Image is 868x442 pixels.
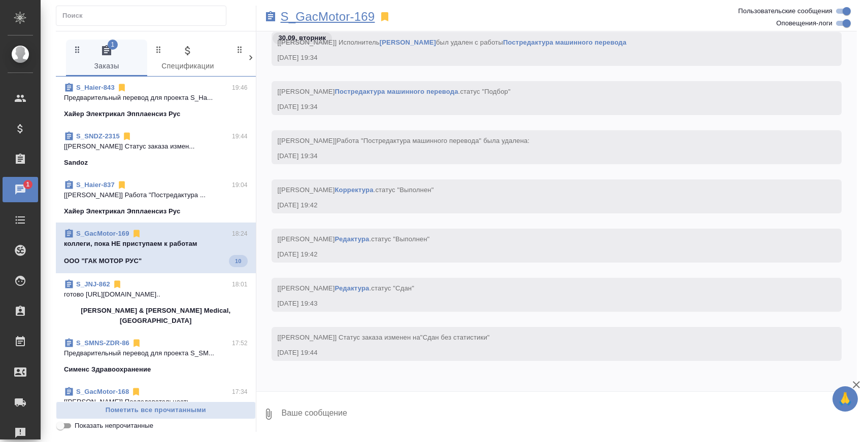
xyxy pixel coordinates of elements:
[232,131,248,141] p: 19:44
[56,332,256,381] div: S_SMNS-ZDR-8617:52Предварительный перевод для проекта S_SM...Сименс Здравоохранение
[229,256,247,266] span: 10
[61,404,250,416] span: Пометить все прочитанными
[278,102,807,112] div: [DATE] 19:34
[64,256,142,266] p: ООО "ГАК МОТОР РУС"
[73,45,82,54] svg: Зажми и перетащи, чтобы поменять порядок вкладок
[64,206,180,216] p: Хайер Электрикал Эпплаенсиз Рус
[278,53,807,63] div: [DATE] 19:34
[420,334,490,341] span: "Сдан без статистики"
[278,151,807,161] div: [DATE] 19:34
[371,284,414,292] span: статус "Сдан"
[832,386,858,412] button: 🙏
[335,235,369,243] a: Редактура
[64,348,248,358] p: Предварительный перевод для проекта S_SM...
[337,137,529,144] span: Работа "Постредактура машинного перевода" была удалена:
[837,388,854,410] span: 🙏
[56,273,256,332] div: S_JNJ-86218:01готово [URL][DOMAIN_NAME]..[PERSON_NAME] & [PERSON_NAME] Medical, [GEOGRAPHIC_DATA]
[117,83,127,93] svg: Отписаться
[278,200,807,210] div: [DATE] 19:42
[371,235,429,243] span: статус "Выполнен"
[278,235,430,243] span: [[PERSON_NAME] .
[76,181,115,189] a: S_Haier-837
[153,45,222,72] span: Спецификации
[64,190,248,200] p: [[PERSON_NAME]] Работа "Постредактура ...
[64,397,248,407] p: [[PERSON_NAME]] Последовательность...
[278,137,530,144] span: [[PERSON_NAME]]
[460,88,510,95] span: статус "Подбор"
[232,180,248,190] p: 19:04
[56,381,256,429] div: S_GacMotor-16817:34[[PERSON_NAME]] Последовательность...ООО "ГАК МОТОР РУС"
[64,141,248,152] p: [[PERSON_NAME]] Статус заказа измен...
[76,339,129,347] a: S_SMNS-ZDR-86
[56,77,256,125] div: S_Haier-84319:46Предварительный перевод для проекта S_Ha...Хайер Электрикал Эпплаенсиз Рус
[335,186,373,194] a: Корректура
[76,388,129,395] a: S_GacMotor-168
[75,421,153,431] span: Показать непрочитанные
[232,279,248,289] p: 18:01
[154,45,163,54] svg: Зажми и перетащи, чтобы поменять порядок вкладок
[76,84,115,91] a: S_Haier-843
[64,109,180,119] p: Хайер Электрикал Эпплаенсиз Рус
[56,174,256,223] div: S_Haier-83719:04[[PERSON_NAME]] Работа "Постредактура ...Хайер Электрикал Эпплаенсиз Рус
[56,223,256,273] div: S_GacMotor-16918:24коллеги, пока НЕ приступаем к работамООО "ГАК МОТОР РУС"10
[738,6,832,16] span: Пользовательские сообщения
[232,387,248,397] p: 17:34
[232,83,248,93] p: 19:46
[76,280,110,288] a: S_JNJ-862
[235,45,304,72] span: Клиенты
[122,131,132,141] svg: Отписаться
[278,186,434,194] span: [[PERSON_NAME] .
[64,93,248,103] p: Предварительный перевод для проекта S_Ha...
[375,186,433,194] span: статус "Выполнен"
[232,338,248,348] p: 17:52
[112,279,122,289] svg: Отписаться
[335,284,369,292] a: Редактура
[3,177,38,202] a: 1
[64,239,248,249] p: коллеги, пока НЕ приступаем к работам
[278,334,490,341] span: [[PERSON_NAME]] Статус заказа изменен на
[64,158,88,168] p: Sandoz
[776,18,832,28] span: Оповещения-логи
[278,348,807,358] div: [DATE] 19:44
[56,401,256,419] button: Пометить все прочитанными
[235,45,245,54] svg: Зажми и перетащи, чтобы поменять порядок вкладок
[131,229,142,239] svg: Отписаться
[76,230,129,237] a: S_GacMotor-169
[278,284,414,292] span: [[PERSON_NAME] .
[131,387,141,397] svg: Отписаться
[76,132,120,140] a: S_SNDZ-2315
[278,249,807,260] div: [DATE] 19:42
[56,125,256,174] div: S_SNDZ-231519:44[[PERSON_NAME]] Статус заказа измен...Sandoz
[64,306,248,326] p: [PERSON_NAME] & [PERSON_NAME] Medical, [GEOGRAPHIC_DATA]
[131,338,142,348] svg: Отписаться
[108,40,118,50] span: 1
[278,88,511,95] span: [[PERSON_NAME] .
[64,364,151,375] p: Сименс Здравоохранение
[117,180,127,190] svg: Отписаться
[64,289,248,300] p: готово [URL][DOMAIN_NAME]..
[62,9,226,23] input: Поиск
[232,229,248,239] p: 18:24
[335,88,458,95] a: Постредактура машинного перевода
[279,33,326,43] p: 30.09, вторник
[20,179,36,190] span: 1
[281,12,375,22] a: S_GacMotor-169
[72,45,141,72] span: Заказы
[278,299,807,309] div: [DATE] 19:43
